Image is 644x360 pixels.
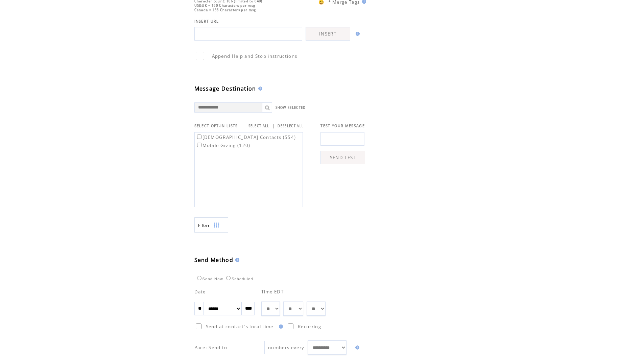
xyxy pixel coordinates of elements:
input: [DEMOGRAPHIC_DATA] Contacts (554) [197,135,201,139]
span: US&UK = 160 Characters per msg [194,3,256,8]
span: INSERT URL [194,19,219,24]
span: Time EDT [261,289,284,295]
a: SHOW SELECTED [276,105,306,110]
span: SELECT OPT-IN LISTS [194,123,238,128]
img: help.gif [353,345,359,350]
img: help.gif [233,258,239,262]
img: help.gif [277,325,283,329]
span: | [272,123,275,129]
label: Scheduled [224,277,253,281]
label: Send Now [195,277,223,281]
span: Send at contact`s local time [206,323,273,330]
span: Send Method [194,256,234,264]
label: Mobile Giving (120) [196,142,251,148]
a: SELECT ALL [248,124,269,128]
a: SEND TEST [320,151,365,164]
img: help.gif [256,87,262,91]
span: Append Help and Stop instructions [212,53,297,59]
span: TEST YOUR MESSAGE [320,123,365,128]
label: [DEMOGRAPHIC_DATA] Contacts (554) [196,134,296,140]
input: Send Now [197,276,201,280]
a: INSERT [306,27,350,41]
span: Date [194,289,206,295]
span: Canada = 136 Characters per msg [194,8,256,12]
img: filters.png [214,218,220,233]
span: Show filters [198,222,210,228]
a: Filter [194,217,228,233]
img: help.gif [354,32,360,36]
span: Recurring [298,323,321,330]
input: Scheduled [226,276,231,280]
a: DESELECT ALL [278,124,304,128]
input: Mobile Giving (120) [197,143,201,147]
span: numbers every [268,344,304,351]
span: Pace: Send to [194,344,228,351]
span: Message Destination [194,85,256,92]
